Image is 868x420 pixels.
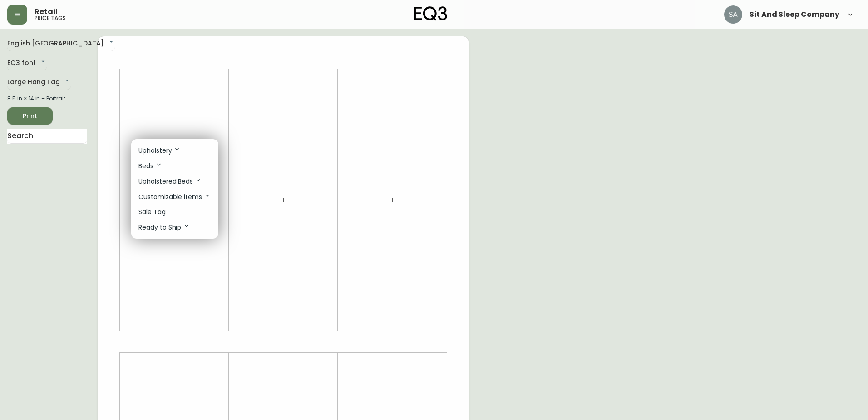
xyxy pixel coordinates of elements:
[138,192,211,202] p: Customizable items
[138,176,202,186] p: Upholstered Beds
[138,207,166,217] p: Sale Tag
[138,145,181,155] p: Upholstery
[138,222,190,232] p: Ready to Ship
[138,161,163,171] p: Beds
